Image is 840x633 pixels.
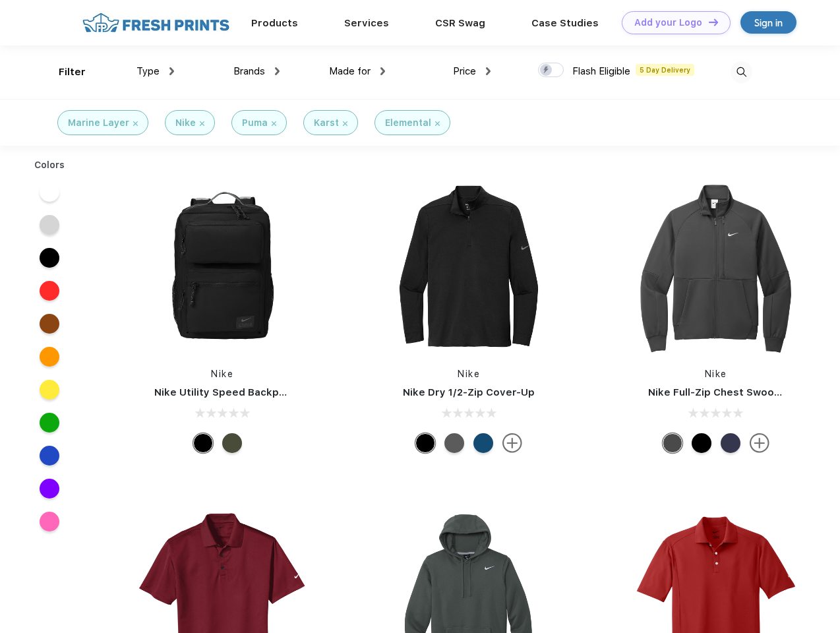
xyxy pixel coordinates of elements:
[473,433,493,453] div: Gym Blue
[628,179,804,354] img: func=resize&h=266
[435,17,485,29] a: CSR Swag
[453,65,476,77] span: Price
[275,67,280,75] img: dropdown.png
[721,433,740,453] div: Midnight Navy
[572,65,630,77] span: Flash Eligible
[251,17,298,29] a: Products
[754,15,783,30] div: Sign in
[344,17,389,29] a: Services
[740,11,796,34] a: Sign in
[136,65,160,77] span: Type
[24,158,75,172] div: Colors
[705,369,727,379] a: Nike
[68,116,129,130] div: Marine Layer
[200,121,204,126] img: filter_cancel.svg
[444,433,464,453] div: Black Heather
[59,65,86,80] div: Filter
[169,67,174,75] img: dropdown.png
[692,433,711,453] div: Black
[135,179,310,354] img: func=resize&h=266
[663,433,682,453] div: Anthracite
[222,433,242,453] div: Cargo Khaki
[329,65,371,77] span: Made for
[381,179,556,354] img: func=resize&h=266
[380,67,385,75] img: dropdown.png
[634,17,702,28] div: Add your Logo
[435,121,440,126] img: filter_cancel.svg
[242,116,268,130] div: Puma
[502,433,522,453] img: more.svg
[272,121,276,126] img: filter_cancel.svg
[211,369,233,379] a: Nike
[486,67,491,75] img: dropdown.png
[175,116,196,130] div: Nike
[133,121,138,126] img: filter_cancel.svg
[458,369,480,379] a: Nike
[314,116,339,130] div: Karst
[403,386,535,398] a: Nike Dry 1/2-Zip Cover-Up
[193,433,213,453] div: Black
[233,65,265,77] span: Brands
[731,61,752,83] img: desktop_search.svg
[385,116,431,130] div: Elemental
[709,18,718,26] img: DT
[636,64,694,76] span: 5 Day Delivery
[415,433,435,453] div: Black
[78,11,233,34] img: fo%20logo%202.webp
[154,386,297,398] a: Nike Utility Speed Backpack
[648,386,824,398] a: Nike Full-Zip Chest Swoosh Jacket
[343,121,347,126] img: filter_cancel.svg
[750,433,769,453] img: more.svg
